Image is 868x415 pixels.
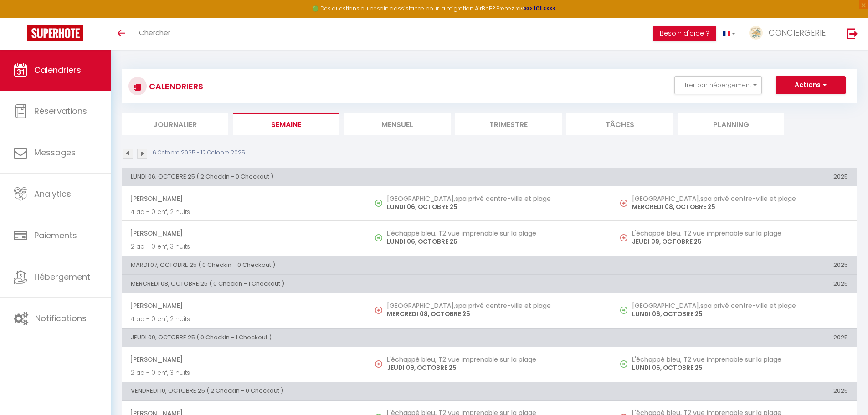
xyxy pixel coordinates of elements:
img: NO IMAGE [620,200,627,207]
th: 2025 [612,168,857,186]
p: LUNDI 06, OCTOBRE 25 [632,309,848,319]
li: Trimestre [455,113,562,135]
p: 2 ad - 0 enf, 3 nuits [131,368,358,378]
img: NO IMAGE [375,360,382,368]
p: 6 Octobre 2025 - 12 Octobre 2025 [153,149,245,157]
h5: L'échappé bleu, T2 vue imprenable sur la plage [387,230,603,237]
p: 4 ad - 0 enf, 2 nuits [131,314,358,324]
a: >>> ICI <<<< [524,5,556,12]
th: MERCREDI 08, OCTOBRE 25 ( 0 Checkin - 1 Checkout ) [122,275,612,293]
h5: [GEOGRAPHIC_DATA],spa privé centre-ville et plage [632,195,848,202]
span: Calendriers [34,64,81,76]
li: Semaine [233,113,339,135]
li: Tâches [566,113,673,135]
th: 2025 [612,256,857,274]
li: Journalier [122,113,228,135]
span: Paiements [34,230,77,241]
p: LUNDI 06, OCTOBRE 25 [387,202,603,212]
span: Analytics [34,188,71,200]
button: Filtrer par hébergement [674,76,762,94]
th: LUNDI 06, OCTOBRE 25 ( 2 Checkin - 0 Checkout ) [122,168,612,186]
p: MERCREDI 08, OCTOBRE 25 [632,202,848,212]
span: Messages [34,147,76,158]
span: Chercher [139,28,170,37]
th: JEUDI 09, OCTOBRE 25 ( 0 Checkin - 1 Checkout ) [122,328,612,347]
button: Besoin d'aide ? [653,26,716,41]
th: VENDREDI 10, OCTOBRE 25 ( 2 Checkin - 0 Checkout ) [122,382,612,400]
li: Mensuel [344,113,451,135]
p: JEUDI 09, OCTOBRE 25 [387,363,603,373]
h5: L'échappé bleu, T2 vue imprenable sur la plage [632,230,848,237]
h3: CALENDRIERS [147,76,203,97]
a: Chercher [132,18,177,50]
span: Notifications [35,313,87,324]
th: 2025 [612,328,857,347]
p: 2 ad - 0 enf, 3 nuits [131,242,358,251]
th: 2025 [612,382,857,400]
h5: L'échappé bleu, T2 vue imprenable sur la plage [387,356,603,363]
img: NO IMAGE [620,234,627,241]
span: [PERSON_NAME] [130,297,358,314]
li: Planning [678,113,784,135]
h5: [GEOGRAPHIC_DATA],spa privé centre-ville et plage [632,302,848,309]
th: 2025 [612,275,857,293]
p: JEUDI 09, OCTOBRE 25 [632,237,848,246]
p: 4 ad - 0 enf, 2 nuits [131,207,358,217]
th: MARDI 07, OCTOBRE 25 ( 0 Checkin - 0 Checkout ) [122,256,612,274]
span: CONCIERGERIE [769,27,826,38]
img: NO IMAGE [620,360,627,368]
p: MERCREDI 08, OCTOBRE 25 [387,309,603,319]
span: Hébergement [34,271,90,282]
span: [PERSON_NAME] [130,225,358,242]
span: [PERSON_NAME] [130,190,358,207]
a: ... CONCIERGERIE [742,18,837,50]
img: NO IMAGE [620,307,627,314]
p: LUNDI 06, OCTOBRE 25 [632,363,848,373]
h5: [GEOGRAPHIC_DATA],spa privé centre-ville et plage [387,195,603,202]
img: NO IMAGE [375,307,382,314]
img: logout [847,28,858,39]
img: ... [749,26,763,40]
h5: [GEOGRAPHIC_DATA],spa privé centre-ville et plage [387,302,603,309]
h5: L'échappé bleu, T2 vue imprenable sur la plage [632,356,848,363]
p: LUNDI 06, OCTOBRE 25 [387,237,603,246]
span: Réservations [34,105,87,117]
button: Actions [776,76,846,94]
img: Super Booking [27,25,83,41]
span: [PERSON_NAME] [130,351,358,368]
